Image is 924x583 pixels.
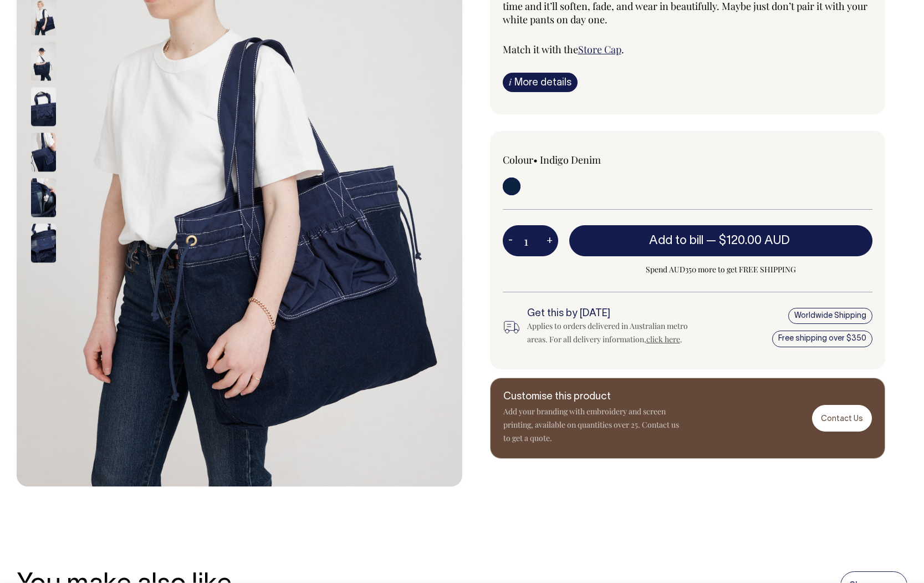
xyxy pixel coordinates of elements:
p: Add your branding with embroidery and screen printing, available on quantities over 25. Contact u... [503,405,681,445]
img: indigo-denim [31,224,56,262]
div: Applies to orders delivered in Australian metro areas. For all delivery information, . [527,320,705,346]
a: click here [646,334,680,344]
h6: Customise this product [503,392,681,403]
img: indigo-denim [31,42,56,80]
span: — [706,235,793,246]
div: Colour [503,153,651,166]
img: indigo-denim [31,87,56,126]
span: $120.00 AUD [719,235,790,246]
label: Indigo Denim [540,153,601,166]
span: Spend AUD350 more to get FREE SHIPPING [569,263,873,276]
button: Add to bill —$120.00 AUD [569,225,873,256]
span: Match it with the . [503,43,624,56]
h6: Get this by [DATE] [527,308,705,320]
span: • [533,153,538,166]
img: indigo-denim [31,133,56,171]
a: iMore details [503,73,578,92]
a: Contact Us [812,405,872,431]
span: Add to bill [649,235,703,246]
span: i [509,76,512,88]
img: indigo-denim [31,178,56,217]
button: - [503,230,518,252]
a: Store Cap [578,43,621,56]
button: + [541,230,558,252]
